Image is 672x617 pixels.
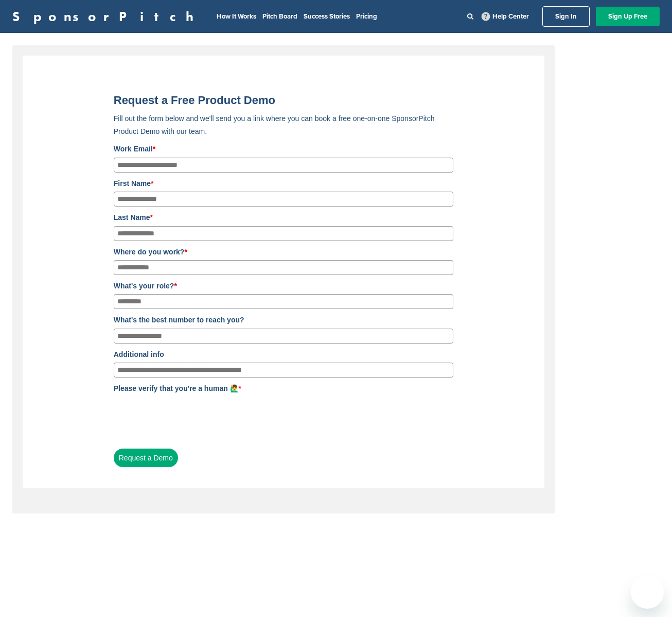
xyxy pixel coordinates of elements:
[114,94,453,107] h2: Request a Free Product Demo
[114,314,453,325] label: What's the best number to reach you?
[480,10,531,23] a: Help Center
[356,12,377,21] a: Pricing
[114,349,453,360] label: Additional info
[631,576,664,609] iframe: Button to launch messaging window
[114,246,453,258] label: Where do you work?
[114,383,453,394] label: Please verify that you're a human 🙋‍♂️
[217,12,256,21] a: How It Works
[114,143,453,155] label: Work Email
[114,449,178,467] button: Request a Demo
[12,10,200,23] a: SponsorPitch
[262,12,297,21] a: Pitch Board
[114,112,453,138] p: Fill out the form below and we'll send you a link where you can book a free one-on-one SponsorPit...
[304,12,350,21] a: Success Stories
[596,7,660,26] a: Sign Up Free
[114,178,453,189] label: First Name
[542,6,590,27] a: Sign In
[114,212,453,223] label: Last Name
[114,280,453,292] label: What's your role?
[114,397,270,437] iframe: reCAPTCHA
